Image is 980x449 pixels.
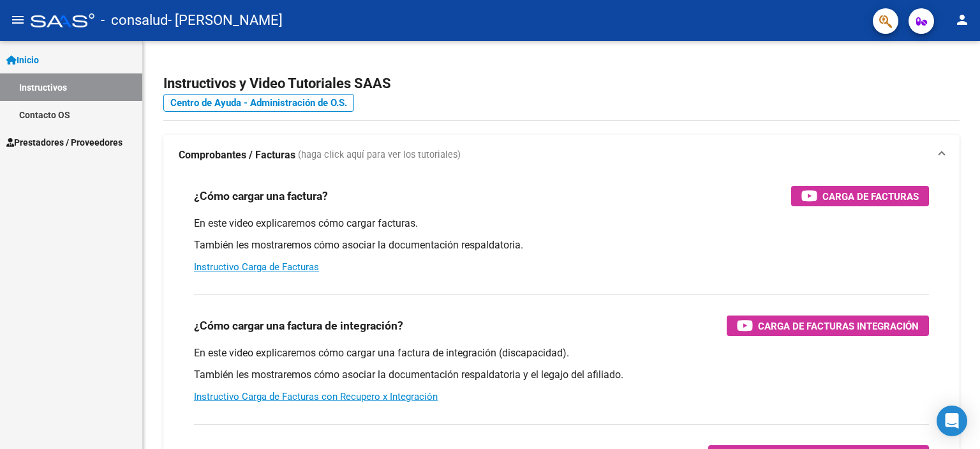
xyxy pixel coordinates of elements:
[194,261,319,273] a: Instructivo Carga de Facturas
[298,148,461,162] span: (haga click aquí para ver los tutoriales)
[194,217,929,231] p: En este video explicaremos cómo cargar facturas.
[10,12,26,27] mat-icon: menu
[194,238,929,252] p: También les mostraremos cómo asociar la documentación respaldatoria.
[194,187,328,205] h3: ¿Cómo cargar una factura?
[954,12,970,27] mat-icon: person
[101,6,168,34] span: - consalud
[163,94,354,112] a: Centro de Ayuda - Administración de O.S.
[6,53,39,67] span: Inicio
[791,186,929,206] button: Carga de Facturas
[163,72,960,96] h2: Instructivos y Video Tutoriales SAAS
[194,317,403,335] h3: ¿Cómo cargar una factura de integración?
[194,391,438,402] a: Instructivo Carga de Facturas con Recupero x Integración
[194,346,929,360] p: En este video explicaremos cómo cargar una factura de integración (discapacidad).
[194,368,929,382] p: También les mostraremos cómo asociar la documentación respaldatoria y el legajo del afiliado.
[758,318,919,334] span: Carga de Facturas Integración
[179,148,295,162] strong: Comprobantes / Facturas
[168,6,283,34] span: - [PERSON_NAME]
[6,135,122,149] span: Prestadores / Proveedores
[163,135,960,176] mat-expansion-panel-header: Comprobantes / Facturas (haga click aquí para ver los tutoriales)
[822,188,919,204] span: Carga de Facturas
[727,316,929,336] button: Carga de Facturas Integración
[937,406,967,436] div: Open Intercom Messenger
